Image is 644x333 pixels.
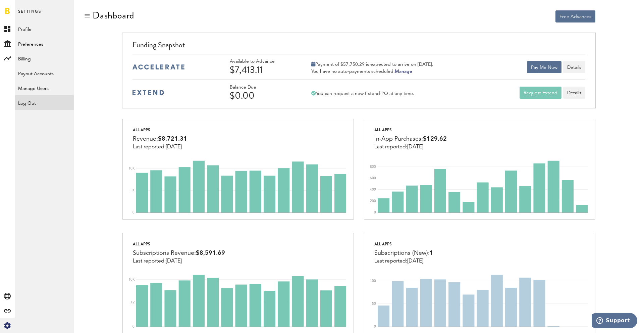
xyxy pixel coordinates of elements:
span: [DATE] [166,144,182,150]
span: [DATE] [407,258,423,264]
div: All apps [133,126,187,134]
iframe: Opens a widget where you can find more information [592,313,637,330]
text: 800 [370,165,376,169]
span: $129.62 [423,136,447,142]
div: $0.00 [230,90,293,101]
text: 10K [128,278,135,281]
a: Manage [395,69,412,74]
div: Last reported: [133,144,187,150]
text: 0 [374,211,376,214]
span: Settings [18,7,41,21]
text: 600 [370,177,376,180]
div: Last reported: [374,144,447,150]
div: All apps [374,240,433,248]
a: Payout Accounts [15,66,74,81]
img: extend-medium-blue-logo.svg [132,90,164,95]
button: Pay Me Now [527,61,561,73]
a: Preferences [15,36,74,51]
div: All apps [374,126,447,134]
div: You can request a new Extend PO at any time. [311,91,414,97]
span: [DATE] [166,258,182,264]
text: 50 [372,302,376,305]
text: 5K [130,301,135,305]
text: 0 [132,211,135,214]
div: Available to Advance [230,59,293,64]
img: accelerate-medium-blue-logo.svg [132,64,184,69]
a: Profile [15,21,74,36]
span: 1 [430,250,433,256]
div: Subscriptions (New): [374,248,433,258]
div: Dashboard [93,10,134,21]
div: All apps [133,240,225,248]
div: $7,413.11 [230,64,293,75]
div: Balance Due [230,85,293,90]
a: Details [563,87,585,99]
div: Subscriptions Revenue: [133,248,225,258]
div: Last reported: [133,258,225,264]
text: 400 [370,188,376,191]
a: Manage Users [15,81,74,95]
div: Payment of $57,750.29 is expected to arrive on [DATE]. [311,61,433,67]
text: 100 [370,279,376,283]
text: 0 [132,325,135,329]
text: 5K [130,189,135,192]
div: In-App Purchases: [374,134,447,144]
text: 0 [374,325,376,329]
button: Details [563,61,585,73]
text: 200 [370,199,376,203]
text: 10K [128,167,135,170]
div: Revenue: [133,134,187,144]
span: $8,721.31 [158,136,187,142]
span: $8,591.69 [196,250,225,256]
div: Last reported: [374,258,433,264]
button: Request Extend [520,87,561,99]
span: [DATE] [407,144,423,150]
div: Funding Snapshot [132,40,585,54]
div: You have no auto-payments scheduled. [311,68,433,75]
div: Log Out [15,95,74,107]
a: Billing [15,51,74,66]
button: Free Advances [555,10,595,22]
